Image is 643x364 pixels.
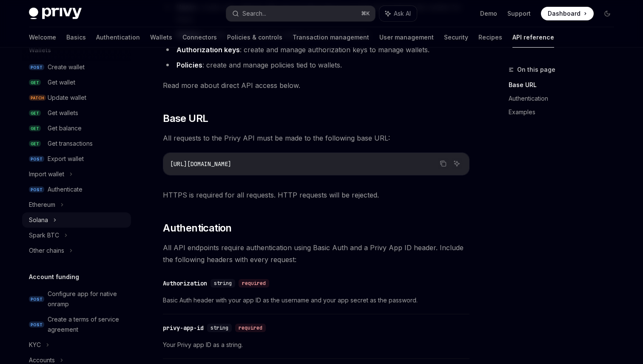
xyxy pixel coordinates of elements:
a: Welcome [29,27,56,48]
a: POSTConfigure app for native onramp [22,286,131,312]
div: KYC [29,340,41,350]
a: Policies & controls [227,27,282,48]
div: Get transactions [48,138,93,149]
a: Transaction management [293,27,369,48]
div: Update wallet [48,93,86,103]
span: GET [29,141,41,147]
span: POST [29,64,44,71]
a: Dashboard [541,7,594,20]
span: POST [29,322,44,328]
a: POSTCreate wallet [22,59,131,75]
span: string [214,280,232,287]
a: GETGet wallets [22,105,131,121]
div: Export wallet [48,154,84,164]
span: [URL][DOMAIN_NAME] [170,160,231,168]
span: GET [29,79,41,86]
span: POST [29,296,44,302]
div: privy-app-id [163,324,204,332]
span: Authentication [163,221,232,235]
strong: Policies [176,61,202,69]
div: Get wallet [48,77,75,87]
span: POST [29,156,44,162]
a: GETGet wallet [22,75,131,90]
div: Search... [242,8,266,19]
span: Base URL [163,112,208,125]
span: All requests to the Privy API must be made to the following base URL: [163,132,469,144]
a: Demo [480,9,497,18]
div: Get balance [48,123,82,133]
span: GET [29,125,41,132]
button: Ask AI [379,6,417,21]
button: Toggle dark mode [600,7,614,20]
h5: Account funding [29,272,79,282]
span: Dashboard [548,9,580,18]
a: Authentication [509,92,621,105]
div: Get wallets [48,108,78,118]
a: Authentication [96,27,140,48]
div: Create a terms of service agreement [48,314,126,335]
a: GETGet transactions [22,136,131,151]
div: Authorization [163,279,207,288]
div: Import wallet [29,169,64,179]
span: On this page [517,65,555,75]
button: Copy the contents from the code block [438,158,449,169]
a: Basics [66,27,86,48]
div: Solana [29,215,48,225]
button: Ask AI [451,158,462,169]
a: GETGet balance [22,121,131,136]
div: Other chains [29,245,64,256]
span: GET [29,110,41,116]
span: Your Privy app ID as a string. [163,340,469,350]
a: User management [379,27,434,48]
div: required [239,279,269,288]
div: Ethereum [29,200,55,210]
span: Read more about direct API access below. [163,79,469,91]
div: required [235,324,266,332]
a: Wallets [150,27,172,48]
span: All API endpoints require authentication using Basic Auth and a Privy App ID header. Include the ... [163,242,469,265]
strong: Authorization keys [176,45,240,54]
a: PATCHUpdate wallet [22,90,131,105]
span: ⌘ K [361,10,370,17]
a: Recipes [478,27,502,48]
a: POSTCreate a terms of service agreement [22,312,131,337]
div: Configure app for native onramp [48,289,126,309]
a: Base URL [509,78,621,92]
li: : create and manage authorization keys to manage wallets. [163,44,469,56]
a: Connectors [182,27,217,48]
span: PATCH [29,95,46,101]
div: Create wallet [48,62,85,72]
span: HTTPS is required for all requests. HTTP requests will be rejected. [163,189,469,201]
div: Authenticate [48,184,83,195]
img: dark logo [29,8,82,20]
a: Examples [509,105,621,119]
button: Search...⌘K [226,6,375,21]
div: Spark BTC [29,230,59,240]
a: Support [507,9,531,18]
a: Security [444,27,468,48]
a: POSTAuthenticate [22,182,131,197]
a: API reference [512,27,554,48]
span: Basic Auth header with your app ID as the username and your app secret as the password. [163,295,469,305]
span: string [211,324,228,331]
span: POST [29,186,44,193]
span: Ask AI [394,9,411,18]
li: : create and manage policies tied to wallets. [163,59,469,71]
a: POSTExport wallet [22,151,131,166]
